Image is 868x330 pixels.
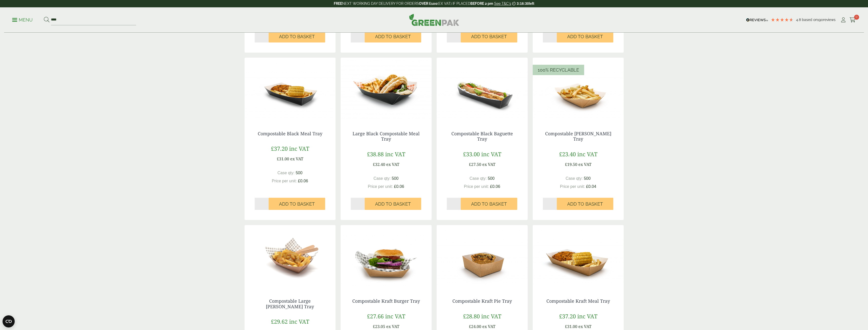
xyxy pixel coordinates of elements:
[849,17,856,23] i: Cart
[269,198,325,210] button: Add to Basket
[277,156,289,162] span: £31.00
[481,150,501,158] span: inc VAT
[386,162,399,167] span: ex VAT
[3,315,15,327] button: Open CMP widget
[298,179,308,183] span: £0.06
[451,130,513,142] a: Compostable Black Baguette Tray
[452,298,512,304] a: Compostable Kraft Pie Tray
[341,58,432,121] img: IMG_5692
[746,18,768,22] img: REVIEWS.io
[482,324,495,329] span: ex VAT
[567,34,603,39] span: Add to Basket
[494,2,511,6] a: See T&C's
[849,16,856,24] a: 0
[437,58,528,121] img: baguette tray
[245,58,336,121] img: IMG_5677
[567,201,603,207] span: Add to Basket
[289,145,309,152] span: inc VAT
[367,312,384,320] span: £27.66
[463,150,480,158] span: £33.00
[365,30,421,42] button: Add to Basket
[546,298,610,304] a: Compostable Kraft Meal Tray
[385,312,405,320] span: inc VAT
[854,15,859,20] span: 0
[272,179,297,183] span: Price per unit:
[481,312,501,320] span: inc VAT
[529,2,534,6] span: left
[817,18,823,22] span: 190
[533,58,624,121] img: chip tray
[394,184,404,189] span: £0.06
[578,162,592,167] span: ex VAT
[341,225,432,288] img: IMG_5665
[565,324,577,329] span: £31.00
[584,176,591,181] span: 500
[488,176,495,181] span: 500
[823,18,836,22] span: reviews
[469,324,481,329] span: £24.00
[368,184,393,189] span: Price per unit:
[538,67,579,73] span: 100% Recyclable
[269,30,325,42] button: Add to Basket
[334,2,342,6] strong: FREE
[12,17,33,22] a: Menu
[386,324,399,329] span: ex VAT
[560,184,585,189] span: Price per unit:
[469,162,481,167] span: £27.50
[352,298,420,304] a: Compostable Kraft Burger Tray
[289,318,309,325] span: inc VAT
[419,2,437,6] strong: OVER £100
[517,2,529,6] span: 3:16:30
[802,18,817,22] span: Based on
[533,225,624,288] img: IMG_5658
[566,176,583,181] span: Case qty:
[279,201,315,207] span: Add to Basket
[796,18,802,22] span: 4.8
[461,30,517,42] button: Add to Basket
[409,14,459,26] img: GreenPak Supplies
[271,318,288,325] span: £29.62
[12,17,33,23] p: Menu
[577,150,597,158] span: inc VAT
[373,162,385,167] span: £32.40
[557,198,613,210] button: Add to Basket
[545,130,611,142] a: Compostable [PERSON_NAME] Tray
[471,34,507,39] span: Add to Basket
[559,150,576,158] span: £23.40
[482,162,495,167] span: ex VAT
[470,2,493,6] strong: BEFORE 2 pm
[771,17,793,22] div: 4.79 Stars
[258,130,322,137] a: Compostable Black Meal Tray
[278,171,295,175] span: Case qty:
[245,225,336,288] img: Large Kraft Chip Tray with Chips and Curry 5430021A
[463,312,480,320] span: £28.80
[565,162,577,167] span: £19.50
[279,34,315,39] span: Add to Basket
[490,184,500,189] span: £0.06
[461,198,517,210] button: Add to Basket
[437,225,528,288] img: IMG_5640
[470,176,487,181] span: Case qty:
[385,150,405,158] span: inc VAT
[266,298,314,310] a: Compostable Large [PERSON_NAME] Tray
[373,324,385,329] span: £23.05
[464,184,489,189] span: Price per unit:
[471,201,507,207] span: Add to Basket
[374,176,391,181] span: Case qty:
[559,312,576,320] span: £37.20
[296,171,303,175] span: 500
[271,145,288,152] span: £37.20
[290,156,303,162] span: ex VAT
[392,176,399,181] span: 500
[840,17,846,23] i: My Account
[375,34,411,39] span: Add to Basket
[586,184,596,189] span: £0.04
